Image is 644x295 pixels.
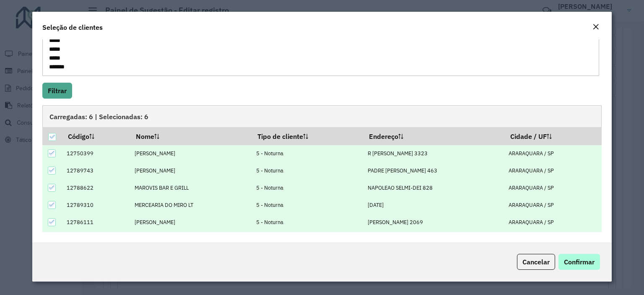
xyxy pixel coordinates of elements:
h4: Seleção de clientes [42,22,103,32]
td: 12789310 [62,196,130,214]
div: Carregadas: 6 | Selecionadas: 6 [42,105,602,127]
td: [DATE] [364,196,504,214]
td: 12789743 [62,162,130,179]
td: MERCEARIA DO MIRO LT [130,196,252,214]
th: Tipo de cliente [252,127,364,145]
td: NAPOLEAO SELMI-DEI 828 [364,179,504,196]
th: Endereço [364,127,504,145]
th: Nome [130,127,252,145]
button: Cancelar [517,254,555,270]
td: [PERSON_NAME] [130,145,252,162]
td: [PERSON_NAME] [130,162,252,179]
td: 12789246 [62,231,130,248]
td: R [PERSON_NAME] 3323 [364,145,504,162]
th: Cidade / UF [504,127,602,145]
td: 12786111 [62,214,130,231]
td: [PERSON_NAME] 2069 [364,214,504,231]
td: ARARAQUARA / SP [504,231,602,248]
td: ARARAQUARA / SP [504,179,602,196]
span: Confirmar [564,258,595,266]
em: Fechar [592,23,599,30]
td: 5 - Noturna [252,145,364,162]
td: 5 - Noturna [252,179,364,196]
span: Cancelar [522,258,550,266]
td: 5 - Noturna [252,214,364,231]
td: ARARAQUARA / SP [504,145,602,162]
th: Código [62,127,130,145]
td: 5 - Noturna [252,196,364,214]
button: Close [590,22,602,33]
td: ARARAQUARA / SP [504,162,602,179]
td: NAPOLEAO SELMI-DEI 975 [364,231,504,248]
td: 12788622 [62,179,130,196]
td: 12750399 [62,145,130,162]
td: [PERSON_NAME] [130,214,252,231]
td: ARARAQUARA / SP [504,214,602,231]
button: Filtrar [42,83,72,99]
td: PADRE [PERSON_NAME] 463 [364,162,504,179]
td: 5 - Noturna [252,162,364,179]
td: MAROVIS BAR E GRILL [130,179,252,196]
td: ARARAQUARA / SP [504,196,602,214]
td: PITCHO COMPANY LTDA [130,231,252,248]
td: 5 - Noturna [252,231,364,248]
button: Confirmar [558,254,600,270]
